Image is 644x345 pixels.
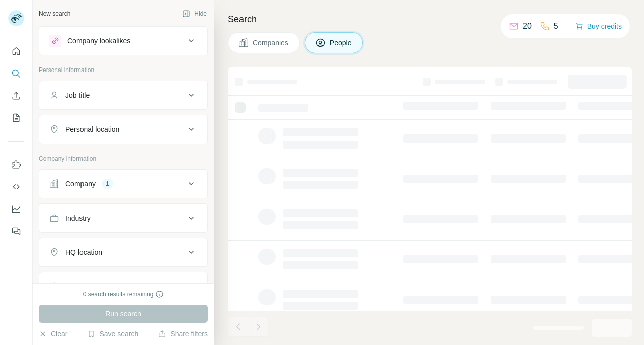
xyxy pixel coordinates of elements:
div: 1 [102,179,113,188]
p: 5 [554,20,558,32]
button: Hide [175,6,214,21]
button: Enrich CSV [8,87,24,105]
button: Share filters [158,329,208,339]
p: Company information [39,154,208,163]
button: Use Surfe API [8,178,24,196]
button: Annual revenue ($) [39,274,207,299]
div: Company [65,179,96,189]
button: My lists [8,109,24,127]
button: Search [8,64,24,83]
div: Annual revenue ($) [65,282,125,292]
div: Job title [65,90,90,100]
button: Job title [39,83,207,107]
button: Personal location [39,117,207,142]
div: HQ location [65,247,102,257]
button: HQ location [39,240,207,264]
div: Industry [65,213,91,223]
div: Company lookalikes [67,36,130,46]
span: People [330,38,353,48]
p: Personal information [39,65,208,75]
button: Company1 [39,172,207,196]
button: Industry [39,206,207,230]
button: Use Surfe on LinkedIn [8,156,24,174]
div: New search [39,9,70,18]
div: Personal location [65,124,119,134]
button: Save search [87,329,138,339]
button: Feedback [8,222,24,240]
span: Companies [253,38,289,48]
p: 20 [523,20,532,32]
button: Quick start [8,42,24,60]
h4: Search [228,12,632,26]
button: Company lookalikes [39,29,207,53]
button: Buy credits [575,19,622,33]
button: Dashboard [8,200,24,218]
button: Clear [39,329,67,339]
div: 0 search results remaining [83,290,164,299]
